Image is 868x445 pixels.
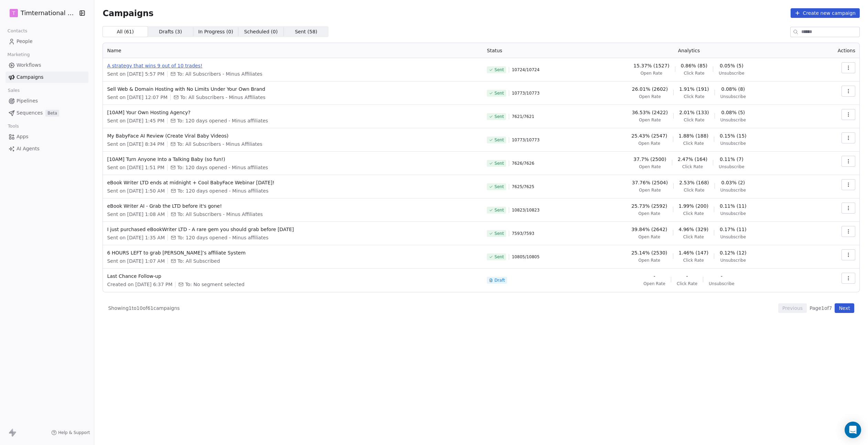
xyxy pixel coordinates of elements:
span: Open Rate [639,234,661,240]
span: Click Rate [677,281,697,286]
a: Apps [6,131,88,142]
span: Apps [17,133,29,140]
span: Unsubscribe [720,187,746,193]
span: Open Rate [639,211,661,216]
span: To: No segment selected [185,281,244,288]
span: Click Rate [684,187,704,193]
span: 6 HOURS LEFT to grab [PERSON_NAME]’s affiliate System [107,249,479,256]
span: Open Rate [639,94,661,99]
span: Unsubscribe [720,94,746,99]
span: 0.12% (12) [720,249,747,256]
span: 36.53% (2422) [632,109,668,116]
span: Sent [494,90,504,96]
span: To: All Subscribers - Minus Affiliates [180,94,266,101]
span: Last Chance Follow-up [107,273,479,280]
span: Timternational B.V. [21,9,77,18]
span: Open Rate [641,70,663,76]
span: To: All Subscribers - Minus Affiliates [178,211,263,218]
span: Click Rate [683,211,704,216]
span: Open Rate [639,258,661,263]
span: Click Rate [682,164,703,170]
span: eBook Writer AI - Grab the LTD before it's gone! [107,203,479,209]
span: 1.91% (191) [679,86,709,93]
span: Click Rate [683,234,704,240]
span: Click Rate [683,141,704,146]
span: Campaigns [103,8,153,18]
span: Sent on [DATE] 1:51 PM [107,164,164,171]
span: - [686,273,688,280]
span: Sell Web & Domain Hosting with No Limits Under Your Own Brand [107,86,479,93]
span: Page 1 of 7 [810,305,832,312]
span: Unsubscribe [719,70,744,76]
span: Sent on [DATE] 1:35 AM [107,234,165,241]
span: 0.11% (7) [720,156,743,163]
span: Tools [5,121,22,131]
button: TTimternational B.V. [8,7,74,19]
span: Help & Support [58,430,90,435]
span: 0.86% (85) [681,62,708,69]
span: Beta [45,110,59,117]
span: 10773 / 10773 [512,90,540,96]
th: Name [103,43,483,58]
span: 15.37% (1527) [633,62,669,69]
span: Drafts ( 3 ) [159,28,182,35]
span: 37.76% (2504) [632,179,668,186]
span: To: 120 days opened - Minus affiliates [177,164,268,171]
span: Draft [494,278,505,283]
span: Click Rate [683,258,704,263]
span: 0.17% (11) [720,226,747,233]
span: Unsubscribe [720,117,746,123]
span: Sent on [DATE] 12:07 PM [107,94,167,101]
span: To: 120 days opened - Minus affiliates [178,234,268,241]
span: Scheduled ( 0 ) [244,28,278,35]
span: Click Rate [684,94,704,99]
span: Open Rate [639,187,661,193]
span: Sent on [DATE] 8:34 PM [107,141,164,148]
span: T [12,10,15,17]
span: To: 120 days opened - Minus affiliates [178,187,268,194]
span: 0.03% (2) [721,179,745,186]
span: 0.15% (15) [720,132,747,139]
span: [10AM] Turn Anyone Into a Talking Baby (so fun!) [107,156,479,163]
span: Sent [494,254,504,260]
span: Sent [494,67,504,73]
span: 0.08% (8) [721,86,745,93]
a: Pipelines [6,95,88,107]
span: Sent [494,184,504,189]
span: 7621 / 7621 [512,114,534,119]
span: Sent [494,231,504,236]
span: A strategy that wins 9 out of 10 trades! [107,62,479,69]
span: To: 120 days opened - Minus affiliates [177,117,268,124]
span: In Progress ( 0 ) [198,28,233,35]
span: 37.7% (2500) [633,156,666,163]
span: Click Rate [684,117,704,123]
span: Sent on [DATE] 1:50 AM [107,187,165,194]
span: Created on [DATE] 6:37 PM [107,281,172,288]
span: Sent on [DATE] 5:57 PM [107,70,164,77]
span: 1.46% (147) [679,249,709,256]
span: 10823 / 10823 [512,207,540,213]
span: Sent on [DATE] 1:45 PM [107,117,164,124]
span: 39.84% (2642) [631,226,667,233]
button: Next [835,303,854,313]
div: Open Intercom Messenger [845,422,861,438]
span: Unsubscribe [719,164,744,170]
span: [10AM] Your Own Hosting Agency? [107,109,479,116]
span: 10805 / 10805 [512,254,540,260]
span: Unsubscribe [720,141,746,146]
th: Analytics [569,43,809,58]
span: 2.53% (168) [679,179,709,186]
span: Unsubscribe [720,258,746,263]
span: I just purchased eBookWriter LTD - A rare gem you should grab before [DATE] [107,226,479,233]
th: Status [483,43,569,58]
span: - [721,273,722,280]
span: 1.88% (188) [679,132,709,139]
span: AI Agents [17,145,40,152]
a: SequencesBeta [6,107,88,119]
span: Open Rate [639,141,661,146]
span: To: All Subscribers - Minus Affiliates [177,70,262,77]
span: Open Rate [643,281,665,286]
span: Contacts [4,26,30,36]
span: Sent [494,137,504,143]
span: Marketing [4,50,33,60]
